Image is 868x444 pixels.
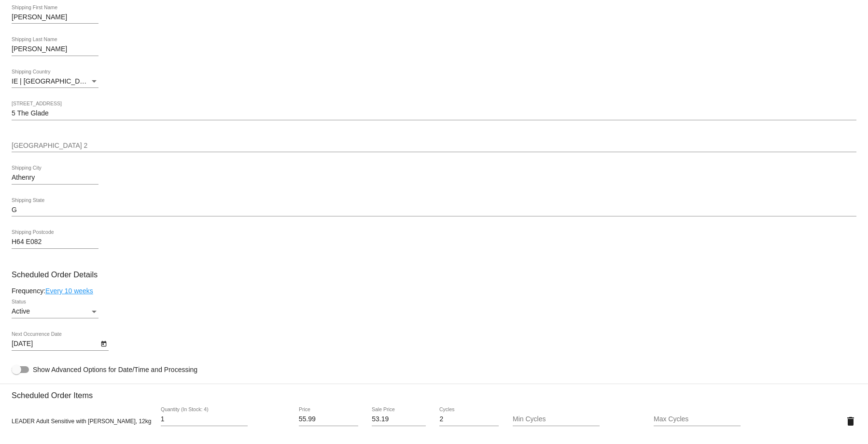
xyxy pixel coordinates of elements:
input: Shipping Street 2 [12,142,856,150]
input: Price [299,415,358,423]
input: Quantity (In Stock: 4) [161,415,248,423]
mat-icon: delete [845,415,856,427]
mat-select: Status [12,308,98,315]
input: Cycles [439,415,499,423]
input: Next Occurrence Date [12,340,98,348]
span: Show Advanced Options for Date/Time and Processing [33,365,197,374]
input: Shipping Street 1 [12,110,856,117]
mat-select: Shipping Country [12,78,98,86]
a: Every 10 weeks [45,287,93,295]
input: Shipping Last Name [12,45,98,53]
span: IE | [GEOGRAPHIC_DATA] [12,77,94,85]
input: Shipping City [12,174,98,182]
h3: Scheduled Order Details [12,270,856,279]
button: Open calendar [98,338,109,348]
input: Sale Price [372,415,426,423]
input: Shipping State [12,206,856,214]
input: Min Cycles [513,415,600,423]
span: LEADER Adult Sensitive with [PERSON_NAME], 12kg [12,418,151,425]
div: Frequency: [12,287,856,295]
input: Shipping Postcode [12,238,98,246]
input: Max Cycles [654,415,741,423]
input: Shipping First Name [12,14,98,21]
span: Active [12,307,30,315]
h3: Scheduled Order Items [12,384,856,400]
